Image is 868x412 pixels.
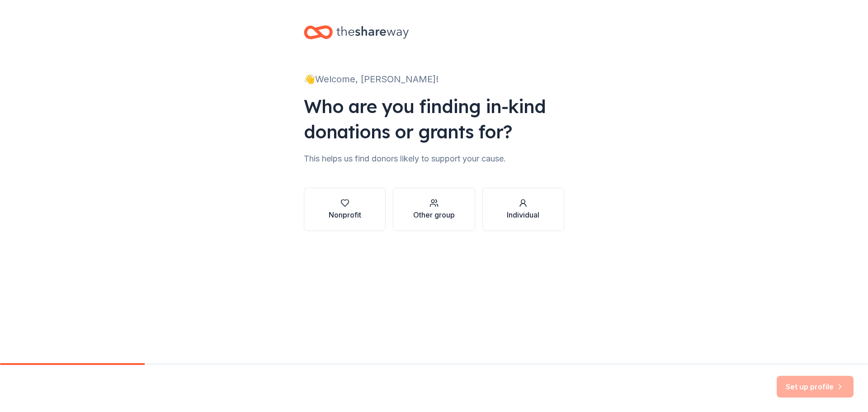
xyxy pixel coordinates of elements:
div: 👋 Welcome, [PERSON_NAME]! [304,72,564,86]
div: This helps us find donors likely to support your cause. [304,152,564,166]
div: Individual [507,209,539,220]
div: Who are you finding in-kind donations or grants for? [304,94,564,144]
button: Other group [393,188,475,231]
button: Individual [482,188,564,231]
div: Other group [413,209,455,220]
button: Nonprofit [304,188,386,231]
div: Nonprofit [329,209,361,220]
